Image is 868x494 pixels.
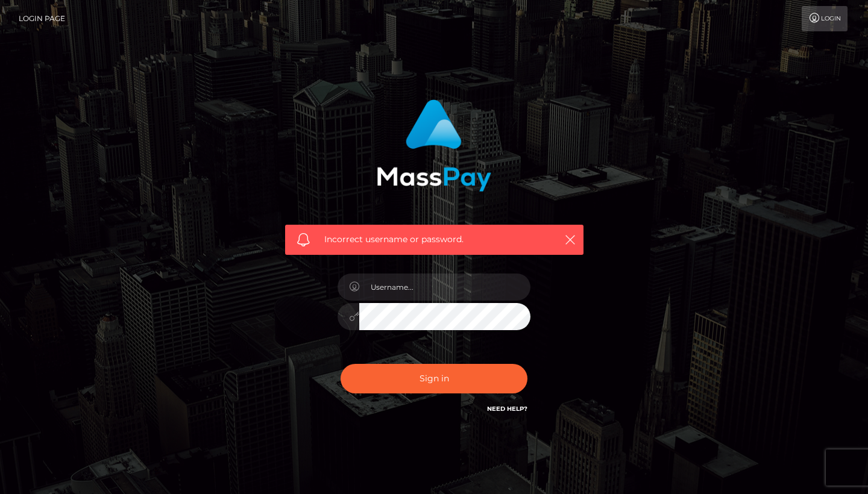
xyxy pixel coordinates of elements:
[324,233,544,246] span: Incorrect username or password.
[19,6,65,31] a: Login Page
[802,6,848,31] a: Login
[377,99,491,192] img: MassPay Login
[359,274,530,301] input: Username...
[487,405,527,413] a: Need Help?
[341,364,527,393] button: Sign in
